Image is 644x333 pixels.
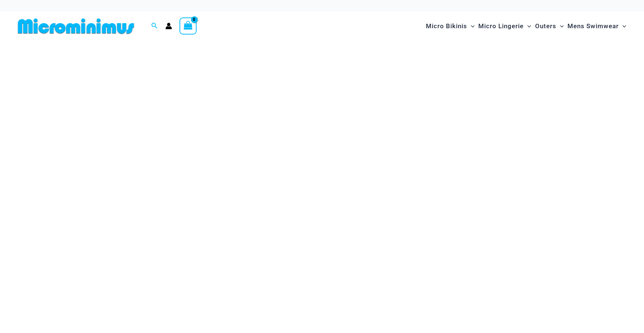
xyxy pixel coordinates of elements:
a: OutersMenu ToggleMenu Toggle [533,15,566,37]
nav: Site Navigation [423,14,629,39]
span: Menu Toggle [619,17,626,36]
a: Search icon link [151,22,158,31]
img: MM SHOP LOGO FLAT [15,18,137,35]
span: Outers [535,17,556,36]
span: Mens Swimwear [567,17,619,36]
span: Micro Bikinis [426,17,467,36]
a: Micro BikinisMenu ToggleMenu Toggle [424,15,476,37]
a: Micro LingerieMenu ToggleMenu Toggle [476,15,533,37]
span: Micro Lingerie [478,17,524,36]
a: Account icon link [165,23,172,29]
span: Menu Toggle [467,17,475,36]
span: Menu Toggle [556,17,564,36]
span: Menu Toggle [524,17,531,36]
a: View Shopping Cart, empty [179,17,197,35]
a: Mens SwimwearMenu ToggleMenu Toggle [566,15,628,37]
